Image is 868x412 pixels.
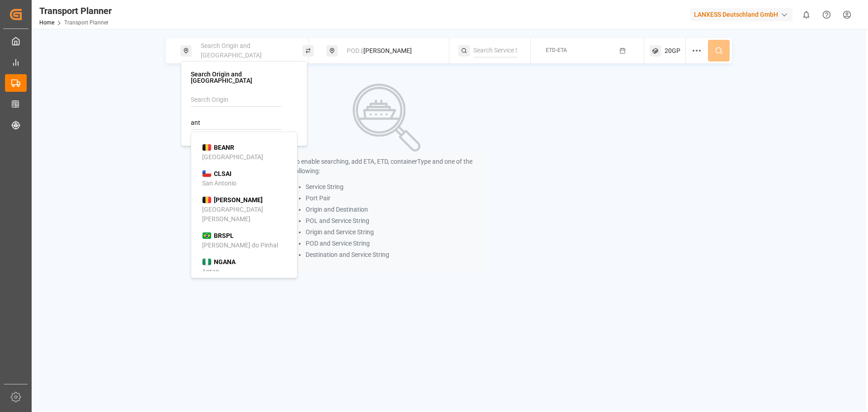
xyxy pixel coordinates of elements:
li: POD and Service String [306,239,481,248]
div: [GEOGRAPHIC_DATA][PERSON_NAME] [202,205,290,224]
span: ETD-ETA [546,47,567,53]
li: Origin and Service String [306,227,481,237]
img: country [202,144,212,151]
img: country [202,170,212,177]
a: Home [39,19,54,26]
input: Search POL [191,116,282,130]
button: Help Center [816,5,837,25]
input: Search Service String [473,44,517,57]
b: CLSAI [214,170,231,177]
img: country [202,196,212,204]
div: [GEOGRAPHIC_DATA] [202,152,263,162]
div: Antan [202,267,219,276]
img: Search [353,84,420,152]
li: Service String [306,182,481,192]
b: NGANA [214,258,236,265]
div: Transport Planner [39,4,112,18]
button: show 0 new notifications [796,5,816,25]
span: 20GP [665,46,680,56]
button: ETD-ETA [536,42,639,60]
div: LANXESS Deutschland GmbH [690,8,793,21]
button: LANXESS Deutschland GmbH [690,6,796,23]
div: San Antonio [202,179,236,188]
li: POL and Service String [306,216,481,226]
span: Search Origin and [GEOGRAPHIC_DATA] [201,42,262,59]
b: BRSPL [214,232,234,239]
input: Search Origin [191,93,282,107]
li: Port Pair [306,194,481,203]
span: POD || [347,47,363,54]
img: country [202,232,212,239]
b: BEANR [214,144,234,151]
h4: Search Origin and [GEOGRAPHIC_DATA] [191,71,297,84]
img: country [202,258,212,265]
div: [PERSON_NAME] [341,43,439,59]
p: To enable searching, add ETA, ETD, containerType and one of the following: [293,157,481,176]
div: [PERSON_NAME] do Pinhal [202,241,278,250]
b: [PERSON_NAME] [214,196,263,204]
li: Origin and Destination [306,205,481,214]
li: Destination and Service String [306,250,481,260]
